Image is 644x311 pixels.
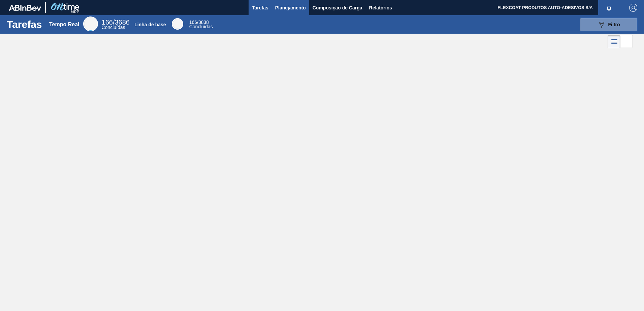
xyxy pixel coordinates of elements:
[189,20,209,25] span: /
[102,19,130,26] span: /
[102,25,125,30] span: Concluídas
[7,21,42,28] h1: Tarefas
[172,18,183,30] div: Base Line
[49,22,79,28] div: Tempo Real
[102,20,130,30] div: Real Time
[189,20,213,29] div: Base Line
[369,4,392,12] span: Relatórios
[313,4,362,12] span: Composição de Carga
[608,22,620,27] span: Filtro
[252,4,268,12] span: Tarefas
[102,19,113,26] span: 166
[629,4,637,12] img: Logout
[134,22,166,27] div: Linha de base
[115,19,130,26] font: 3686
[83,16,98,31] div: Real Time
[189,20,197,25] span: 166
[608,35,620,48] div: Visão em Lista
[598,3,620,12] button: Notificações
[275,4,306,12] span: Planejamento
[580,18,637,31] button: Filtro
[620,35,633,48] div: Visão em Cards
[9,5,41,11] img: TNhmsLtSVTkK8tSr43FrP2fwEKptu5GPRR3wAAAABJRU5ErkJggg==
[198,20,209,25] font: 3838
[189,24,213,29] span: Concluídas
